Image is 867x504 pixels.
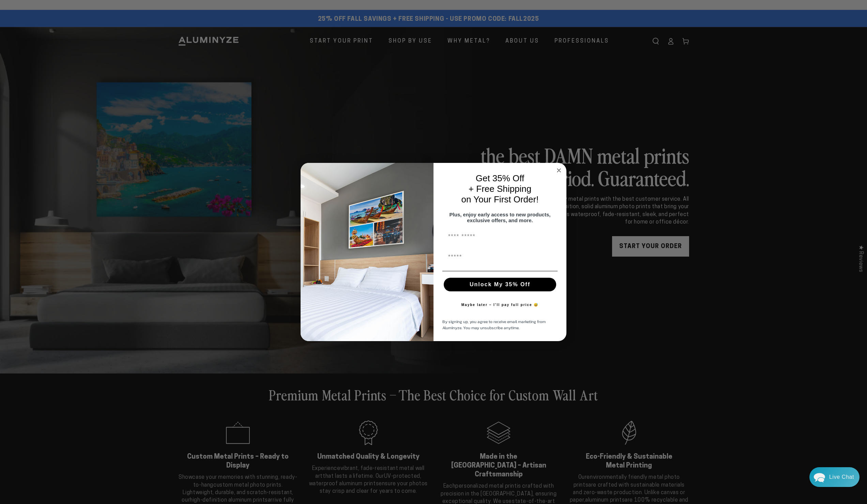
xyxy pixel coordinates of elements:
img: 728e4f65-7e6c-44e2-b7d1-0292a396982f.jpeg [301,163,433,341]
div: Contact Us Directly [829,467,854,487]
span: on Your First Order! [461,194,539,204]
span: Get 35% Off [476,173,524,183]
span: + Free Shipping [469,184,531,194]
span: By signing up, you agree to receive email marketing from Aluminyze. You may unsubscribe anytime. [442,319,546,331]
button: Maybe later – I’ll pay full price 😅 [458,298,542,312]
div: Chat widget toggle [809,467,860,487]
button: Unlock My 35% Off [444,278,556,291]
span: Plus, enjoy early access to new products, exclusive offers, and more. [450,212,551,223]
button: Close dialog [555,166,563,174]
